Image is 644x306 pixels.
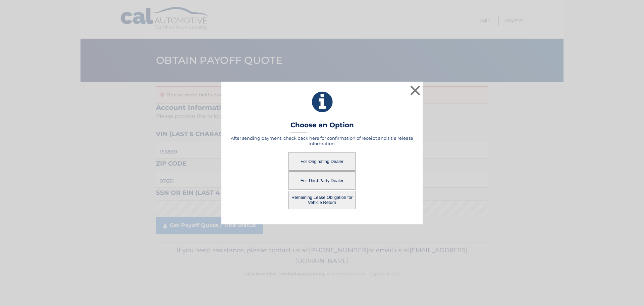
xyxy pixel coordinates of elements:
button: × [409,84,422,97]
button: For Third Party Dealer [288,171,356,190]
button: For Originating Dealer [288,152,356,171]
h3: Choose an Option [290,121,354,133]
h5: After sending payment, check back here for confirmation of receipt and title release information. [230,135,414,146]
button: Remaining Lease Obligation for Vehicle Return [288,191,356,209]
